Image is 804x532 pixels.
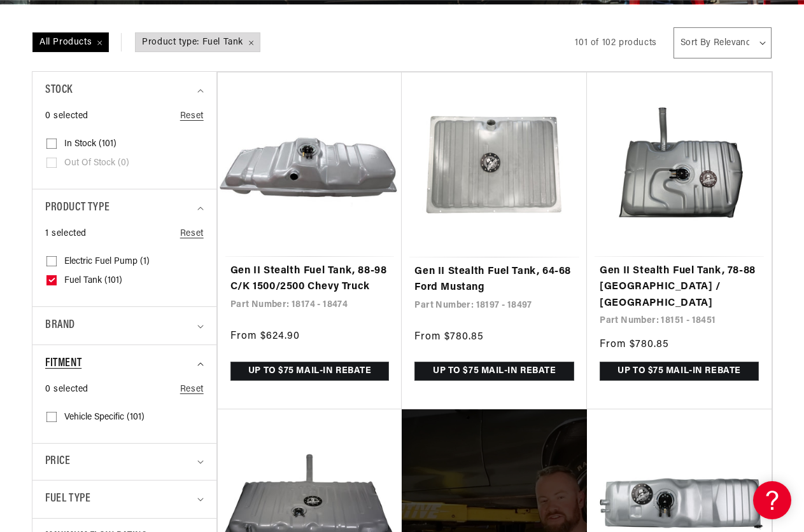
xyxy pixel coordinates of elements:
[64,412,145,423] span: Vehicle Specific (101)
[575,38,656,48] span: 101 of 102 products
[64,275,122,287] span: Fuel Tank (101)
[45,355,81,373] span: Fitment
[45,490,90,508] span: Fuel Type
[45,453,70,470] span: Price
[45,307,204,344] summary: Brand (0 selected)
[64,158,129,169] span: Out of stock (0)
[600,263,759,312] a: Gen II Stealth Fuel Tank, 78-88 [GEOGRAPHIC_DATA] / [GEOGRAPHIC_DATA]
[64,139,116,150] span: In stock (101)
[180,109,204,123] a: Reset
[230,263,390,296] a: Gen II Stealth Fuel Tank, 88-98 C/K 1500/2500 Chevy Truck
[45,109,88,123] span: 0 selected
[33,33,108,52] span: All Products
[45,72,204,109] summary: Stock (0 selected)
[45,317,75,335] span: Brand
[180,227,204,241] a: Reset
[180,383,204,397] a: Reset
[45,383,88,397] span: 0 selected
[414,264,574,296] a: Gen II Stealth Fuel Tank, 64-68 Ford Mustang
[32,33,134,52] a: All Products
[45,444,204,480] summary: Price
[45,199,109,217] span: Product type
[45,345,204,383] summary: Fitment (0 selected)
[45,481,204,518] summary: Fuel Type (0 selected)
[64,256,150,268] span: Electric Fuel Pump (1)
[134,33,261,52] a: Product type: Fuel Tank
[136,33,260,52] span: Product type: Fuel Tank
[45,189,204,227] summary: Product type (1 selected)
[45,227,87,241] span: 1 selected
[45,81,73,100] span: Stock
